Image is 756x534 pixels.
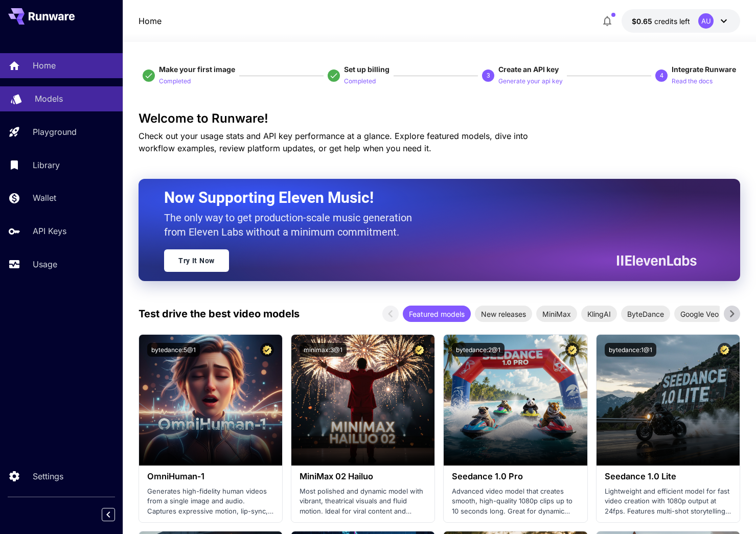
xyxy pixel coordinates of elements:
[403,306,471,322] div: Featured models
[159,75,191,87] button: Completed
[498,65,559,74] span: Create an API key
[536,309,577,319] span: MiniMax
[344,77,376,86] p: Completed
[33,159,60,171] p: Library
[159,77,191,86] p: Completed
[164,188,689,207] h2: Now Supporting Eleven Music!
[632,17,654,26] span: $0.65
[102,508,115,521] button: Collapse sidebar
[33,126,77,138] p: Playground
[164,211,420,239] p: The only way to get production-scale music generation from Eleven Labs without a minimum commitment.
[698,13,714,29] div: AU
[498,75,563,87] button: Generate your api key
[403,309,471,319] span: Featured models
[632,16,690,27] div: $0.65048
[300,472,426,481] h3: MiniMax 02 Hailuo
[581,309,617,319] span: KlingAI
[605,486,731,517] p: Lightweight and efficient model for fast video creation with 1080p output at 24fps. Features mult...
[33,258,57,270] p: Usage
[109,505,123,524] div: Collapse sidebar
[718,343,731,357] button: Certified Model – Vetted for best performance and includes a commercial license.
[674,306,725,322] div: Google Veo
[672,75,713,87] button: Read the docs
[33,59,56,72] p: Home
[300,343,347,357] button: minimax:3@1
[413,343,426,357] button: Certified Model – Vetted for best performance and includes a commercial license.
[536,306,577,322] div: MiniMax
[452,472,579,481] h3: Seedance 1.0 Pro
[605,343,656,357] button: bytedance:1@1
[475,306,532,322] div: New releases
[147,486,274,517] p: Generates high-fidelity human videos from a single image and audio. Captures expressive motion, l...
[452,486,579,517] p: Advanced video model that creates smooth, high-quality 1080p clips up to 10 seconds long. Great f...
[621,306,670,322] div: ByteDance
[139,306,300,321] p: Test drive the best video models
[581,306,617,322] div: KlingAI
[622,9,740,33] button: $0.65048AU
[498,77,563,86] p: Generate your api key
[475,309,532,319] span: New releases
[139,15,162,27] nav: breadcrumb
[672,65,736,74] span: Integrate Runware
[660,71,663,80] p: 4
[33,225,66,237] p: API Keys
[344,75,376,87] button: Completed
[35,92,63,105] p: Models
[487,71,490,80] p: 3
[164,249,229,272] a: Try It Now
[159,65,235,74] span: Make your first image
[147,472,274,481] h3: OmniHuman‑1
[300,486,426,517] p: Most polished and dynamic model with vibrant, theatrical visuals and fluid motion. Ideal for vira...
[444,335,587,466] img: alt
[597,335,740,466] img: alt
[621,309,670,319] span: ByteDance
[565,343,579,357] button: Certified Model – Vetted for best performance and includes a commercial license.
[605,472,731,481] h3: Seedance 1.0 Lite
[139,335,282,466] img: alt
[147,343,200,357] button: bytedance:5@1
[344,65,390,74] span: Set up billing
[674,309,725,319] span: Google Veo
[291,335,434,466] img: alt
[33,192,56,204] p: Wallet
[139,131,528,153] span: Check out your usage stats and API key performance at a glance. Explore featured models, dive int...
[33,470,63,482] p: Settings
[654,17,690,26] span: credits left
[139,111,740,126] h3: Welcome to Runware!
[672,77,713,86] p: Read the docs
[260,343,274,357] button: Certified Model – Vetted for best performance and includes a commercial license.
[452,343,505,357] button: bytedance:2@1
[139,15,162,27] a: Home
